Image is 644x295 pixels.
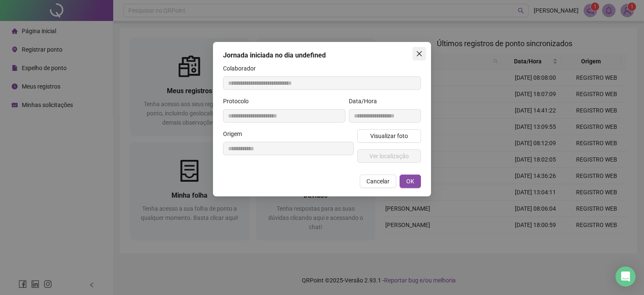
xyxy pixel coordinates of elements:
[223,97,254,106] label: Protocolo
[357,129,421,143] button: Visualizar foto
[360,175,396,188] button: Cancelar
[413,47,426,60] button: Close
[349,97,382,106] label: Data/Hora
[615,266,636,287] div: Open Intercom Messenger
[366,177,390,186] span: Cancelar
[223,129,247,138] label: Origem
[416,50,423,57] span: close
[406,177,414,186] span: OK
[223,50,421,60] div: Jornada iniciada no dia undefined
[223,64,261,73] label: Colaborador
[370,131,408,141] span: Visualizar foto
[400,175,421,188] button: OK
[357,149,421,163] button: Ver localização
